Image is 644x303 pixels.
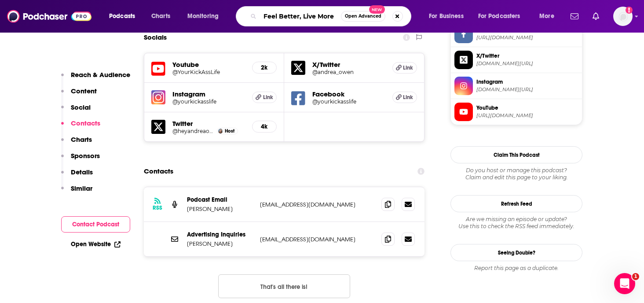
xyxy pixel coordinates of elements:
p: Similar [71,184,92,192]
h5: Facebook [312,90,385,98]
a: Link [392,92,417,103]
span: twitter.com/andrea_owen [476,60,578,67]
a: Show notifications dropdown [567,9,582,24]
p: Details [71,168,93,176]
p: Sponsors [71,151,100,160]
button: open menu [423,9,475,23]
p: Content [71,87,97,95]
a: Link [392,62,417,74]
button: Similar [61,184,92,200]
h5: Instagram [172,90,245,98]
h2: Contacts [144,163,173,180]
p: Contacts [71,119,100,127]
h5: 4k [260,123,269,130]
span: Instagram [476,78,578,86]
button: Contact Podcast [61,216,130,233]
div: Report this page as a duplicate. [450,265,582,272]
a: X/Twitter[DOMAIN_NAME][URL] [454,51,578,69]
img: Podchaser - Follow, Share and Rate Podcasts [7,8,91,25]
img: iconImage [151,90,165,104]
span: X/Twitter [476,52,578,60]
span: 1 [632,273,639,280]
span: Link [403,94,413,101]
p: Charts [71,135,92,144]
button: Contacts [61,119,100,135]
a: @heyandreaowen [172,128,215,134]
button: Claim This Podcast [450,146,582,163]
span: For Business [429,10,464,22]
a: YouTube[URL][DOMAIN_NAME] [454,103,578,121]
span: Podcasts [109,10,135,22]
img: User Profile [613,7,633,26]
h5: Twitter [172,119,245,128]
button: open menu [181,9,230,23]
h5: 2k [260,64,269,71]
button: Reach & Audience [61,70,130,87]
div: Search podcasts, credits, & more... [244,6,420,26]
button: Open AdvancedNew [341,11,385,22]
h2: Socials [144,29,167,46]
span: Link [403,64,413,71]
img: Andrea Owen [218,129,223,133]
span: YouTube [476,104,578,112]
p: Social [71,103,91,111]
span: More [539,10,554,22]
p: [EMAIL_ADDRESS][DOMAIN_NAME] [260,201,374,208]
span: Monitoring [187,10,219,22]
svg: Add a profile image [626,7,633,14]
button: open menu [103,9,146,23]
p: [EMAIL_ADDRESS][DOMAIN_NAME] [260,236,374,243]
a: @YourKickAssLife [172,69,245,75]
button: Content [61,87,97,103]
button: Sponsors [61,151,100,168]
span: https://www.youtube.com/@YourKickAssLife [476,112,578,119]
a: @yourkickasslife [172,98,245,105]
button: open menu [472,9,533,23]
div: Claim and edit this page to your liking. [450,167,582,181]
span: Logged in as jennarohl [613,7,633,26]
p: Podcast Email [187,196,253,203]
span: Host [225,128,234,134]
p: Advertising Inquiries [187,231,253,238]
button: Charts [61,135,92,151]
p: Reach & Audience [71,70,130,79]
h3: RSS [153,204,162,211]
a: @yourkickasslife [312,98,385,105]
span: Open Advanced [345,14,381,18]
button: Nothing here. [218,274,350,298]
a: Instagram[DOMAIN_NAME][URL] [454,77,578,95]
a: Link [252,92,277,103]
button: Refresh Feed [450,195,582,212]
span: Do you host or manage this podcast? [450,167,582,174]
span: New [369,5,385,14]
span: https://www.facebook.com/yourkickasslife [476,34,578,41]
button: open menu [533,9,565,23]
a: Seeing Double? [450,244,582,261]
span: Link [263,94,273,101]
p: [PERSON_NAME] [187,205,253,213]
p: [PERSON_NAME] [187,240,253,248]
span: Charts [151,10,170,22]
span: For Podcasters [478,10,520,22]
div: Are we missing an episode or update? Use this to check the RSS feed immediately. [450,216,582,230]
a: Facebook[URL][DOMAIN_NAME] [454,25,578,43]
a: Open Website [71,240,121,248]
iframe: Intercom live chat [614,273,635,294]
span: instagram.com/yourkickasslife [476,86,578,93]
h5: X/Twitter [312,60,385,69]
button: Details [61,168,93,184]
a: @andrea_owen [312,69,385,75]
input: Search podcasts, credits, & more... [260,9,341,23]
button: Show profile menu [613,7,633,26]
button: Social [61,103,91,119]
h5: Youtube [172,60,245,69]
a: Charts [146,9,176,23]
a: Show notifications dropdown [589,9,603,24]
